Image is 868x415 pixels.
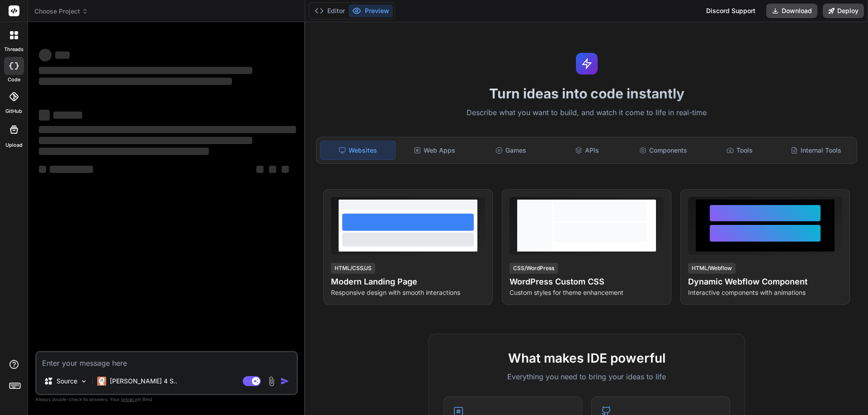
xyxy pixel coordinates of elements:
[320,141,396,160] div: Websites
[397,141,472,160] div: Web Apps
[39,67,252,74] span: ‌
[35,395,298,404] p: Always double-check its answers. Your in Bind
[509,288,664,297] p: Custom styles for theme enhancement
[266,376,277,387] img: attachment
[509,275,664,288] h4: WordPress Custom CSS
[8,76,20,84] label: code
[311,107,863,119] p: Describe what you want to build, and watch it come to life in real-time
[823,4,864,18] button: Deploy
[39,148,209,155] span: ‌
[688,288,842,297] p: Interactive components with animations
[39,126,296,133] span: ‌
[5,141,23,149] label: Upload
[550,141,624,160] div: APIs
[766,4,817,18] button: Download
[311,5,349,17] button: Editor
[282,166,289,173] span: ‌
[39,49,52,61] span: ‌
[626,141,701,160] div: Components
[53,112,82,119] span: ‌
[509,263,558,274] div: CSS/WordPress
[34,7,88,16] span: Choose Project
[688,263,736,274] div: HTML/Webflow
[443,371,730,382] p: Everything you need to bring your ideas to life
[39,78,232,85] span: ‌
[39,166,46,173] span: ‌
[39,137,252,144] span: ‌
[121,396,137,402] span: privacy
[80,378,88,385] img: Pick Models
[778,141,853,160] div: Internal Tools
[474,141,548,160] div: Games
[110,377,177,386] p: [PERSON_NAME] 4 S..
[311,85,863,102] h1: Turn ideas into code instantly
[57,377,77,386] p: Source
[55,51,70,59] span: ‌
[256,166,264,173] span: ‌
[688,275,842,288] h4: Dynamic Webflow Component
[331,263,375,274] div: HTML/CSS/JS
[39,110,50,121] span: ‌
[269,166,276,173] span: ‌
[50,166,93,173] span: ‌
[5,107,22,115] label: GitHub
[701,4,761,18] div: Discord Support
[703,141,777,160] div: Tools
[331,288,485,297] p: Responsive design with smooth interactions
[443,349,730,368] h2: What makes IDE powerful
[4,46,24,53] label: threads
[280,377,289,386] img: icon
[349,5,393,17] button: Preview
[97,377,106,386] img: Claude 4 Sonnet
[331,275,485,288] h4: Modern Landing Page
